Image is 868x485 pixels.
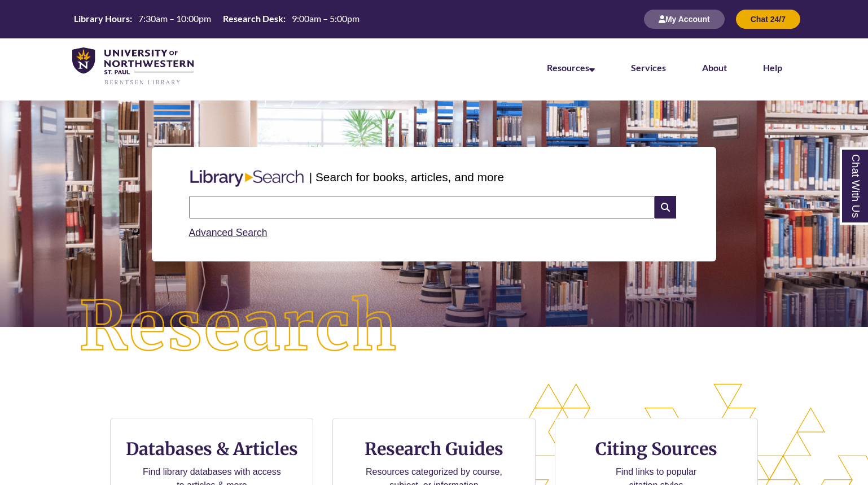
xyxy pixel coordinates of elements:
button: Chat 24/7 [736,10,800,29]
a: Resources [547,62,595,73]
a: Help [763,62,782,73]
button: My Account [644,10,725,29]
p: | Search for books, articles, and more [309,168,504,186]
img: Libary Search [185,165,309,191]
h3: Research Guides [342,438,526,460]
a: Advanced Search [189,227,268,238]
a: Hours Today [69,12,364,26]
img: UNWSP Library Logo [72,47,194,86]
a: About [702,62,727,73]
a: Chat 24/7 [736,14,800,24]
h3: Databases & Articles [120,438,304,460]
h3: Citing Sources [588,438,725,460]
i: Search [655,196,676,219]
img: Research [43,259,434,395]
a: Services [631,62,666,73]
th: Research Desk: [218,12,287,25]
a: My Account [644,14,725,24]
table: Hours Today [69,12,364,25]
th: Library Hours: [69,12,134,25]
span: 9:00am – 5:00pm [292,13,360,24]
span: 7:30am – 10:00pm [138,13,211,24]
